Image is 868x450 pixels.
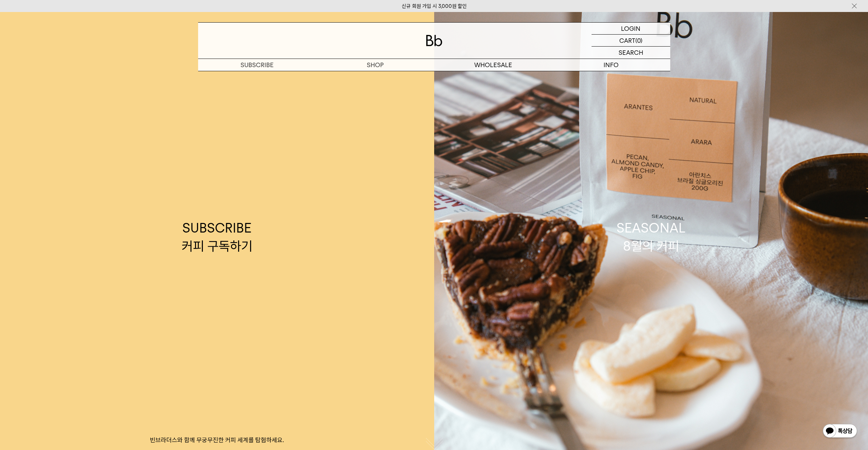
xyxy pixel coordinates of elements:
p: (0) [635,35,643,46]
a: 신규 회원 가입 시 3,000원 할인 [402,3,467,9]
a: SHOP [316,59,434,71]
a: LOGIN [592,23,670,35]
p: WHOLESALE [434,59,552,71]
div: SUBSCRIBE 커피 구독하기 [182,219,252,255]
p: SEARCH [619,47,643,59]
img: 카카오톡 채널 1:1 채팅 버튼 [822,423,858,440]
p: INFO [552,59,670,71]
img: 로고 [426,35,442,46]
p: CART [619,35,635,46]
p: LOGIN [621,23,640,34]
a: CART (0) [592,35,670,47]
div: SEASONAL 8월의 커피 [617,219,686,255]
a: SUBSCRIBE [198,59,316,71]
